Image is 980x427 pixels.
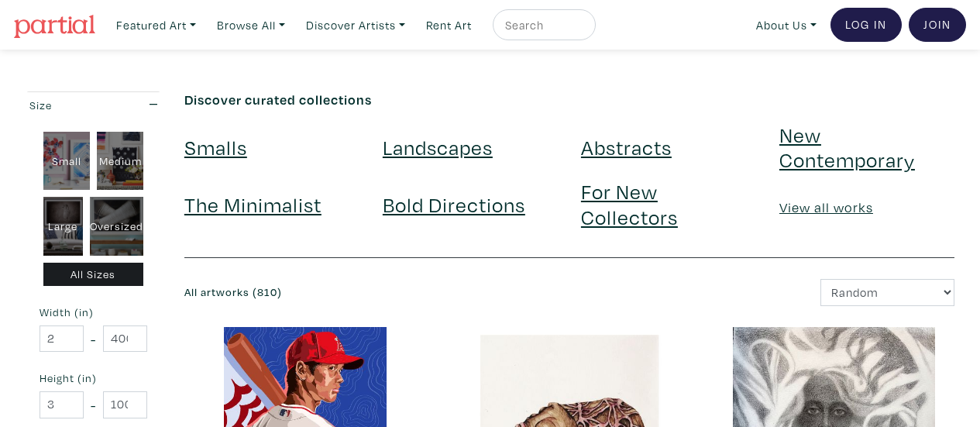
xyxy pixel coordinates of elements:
[184,133,247,160] a: Smalls
[749,9,824,41] a: About Us
[43,197,84,256] div: Large
[909,8,966,42] a: Join
[91,394,96,415] span: -
[299,9,412,41] a: Discover Artists
[43,132,90,191] div: Small
[29,97,120,114] div: Size
[184,286,558,299] h6: All artworks (810)
[504,15,581,35] input: Search
[97,132,143,191] div: Medium
[383,133,493,160] a: Landscapes
[90,197,143,256] div: Oversized
[109,9,203,41] a: Featured Art
[830,8,902,42] a: Log In
[419,9,479,41] a: Rent Art
[43,263,144,287] div: All Sizes
[383,191,525,218] a: Bold Directions
[581,177,678,229] a: For New Collectors
[40,307,147,318] small: Width (in)
[210,9,292,41] a: Browse All
[779,121,915,173] a: New Contemporary
[184,191,322,218] a: The Minimalist
[40,373,147,384] small: Height (in)
[581,133,672,160] a: Abstracts
[779,198,873,216] a: View all works
[184,91,954,108] h6: Discover curated collections
[91,329,96,350] span: -
[26,92,161,118] button: Size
